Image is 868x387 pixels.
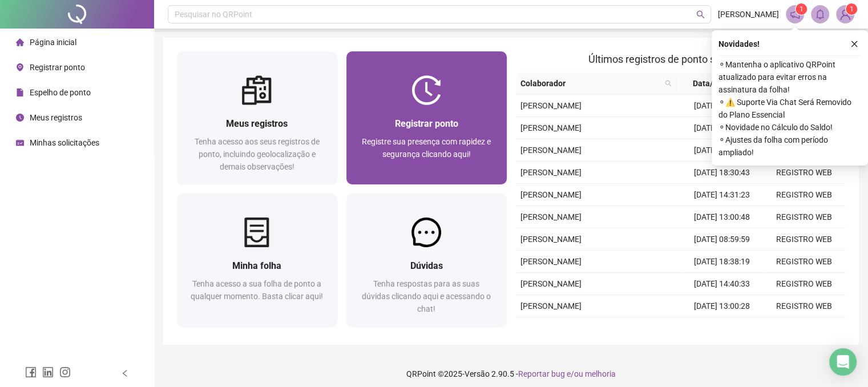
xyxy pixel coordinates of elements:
[763,273,845,295] td: REGISTRO WEB
[191,279,323,301] span: Tenha acesso a sua folha de ponto a qualquer momento. Basta clicar aqui!
[121,369,129,377] span: left
[520,146,582,155] span: [PERSON_NAME]
[718,134,861,159] span: ⚬ Ajustes da folha com período ampliado!
[195,137,320,171] span: Tenha acesso aos seus registros de ponto, incluindo geolocalização e demais observações!
[16,38,24,46] span: home
[763,251,845,273] td: REGISTRO WEB
[520,77,660,90] span: Colaborador
[520,168,582,177] span: [PERSON_NAME]
[680,184,762,206] td: [DATE] 14:31:23
[680,295,762,317] td: [DATE] 13:00:28
[518,369,616,378] span: Reportar bug e/ou melhoria
[718,96,861,121] span: ⚬ ⚠️ Suporte Via Chat Será Removido do Plano Essencial
[520,257,582,266] span: [PERSON_NAME]
[16,88,24,96] span: file
[829,348,857,376] div: Open Intercom Messenger
[465,369,490,378] span: Versão
[42,366,54,378] span: linkedin
[30,138,99,147] span: Minhas solicitações
[362,279,491,313] span: Tenha respostas para as suas dúvidas clicando aqui e acessando o chat!
[718,38,760,50] span: Novidades !
[16,139,24,147] span: schedule
[680,162,762,184] td: [DATE] 18:30:43
[790,9,800,19] span: notification
[30,63,85,72] span: Registrar ponto
[232,260,281,271] span: Minha folha
[680,117,762,139] td: [DATE] 13:00:30
[520,235,582,244] span: [PERSON_NAME]
[346,51,507,184] a: Registrar pontoRegistre sua presença com rapidez e segurança clicando aqui!
[763,162,845,184] td: REGISTRO WEB
[520,279,582,288] span: [PERSON_NAME]
[588,53,773,65] span: Últimos registros de ponto sincronizados
[177,51,337,184] a: Meus registrosTenha acesso aos seus registros de ponto, incluindo geolocalização e demais observa...
[680,273,762,295] td: [DATE] 14:40:33
[520,123,582,132] span: [PERSON_NAME]
[718,8,779,21] span: [PERSON_NAME]
[520,212,582,221] span: [PERSON_NAME]
[520,101,582,110] span: [PERSON_NAME]
[16,114,24,122] span: clock-circle
[696,10,705,19] span: search
[25,366,37,378] span: facebook
[665,80,672,87] span: search
[676,72,757,95] th: Data/Hora
[680,95,762,117] td: [DATE] 15:16:48
[177,193,337,326] a: Minha folhaTenha acesso a sua folha de ponto a qualquer momento. Basta clicar aqui!
[796,3,807,15] sup: 1
[346,193,507,326] a: DúvidasTenha respostas para as suas dúvidas clicando aqui e acessando o chat!
[680,228,762,251] td: [DATE] 08:59:59
[837,6,854,23] img: 89547
[763,206,845,228] td: REGISTRO WEB
[680,317,762,340] td: [DATE] 09:04:10
[663,75,674,92] span: search
[763,184,845,206] td: REGISTRO WEB
[520,190,582,199] span: [PERSON_NAME]
[362,137,491,159] span: Registre sua presença com rapidez e segurança clicando aqui!
[850,40,858,48] span: close
[846,3,857,15] sup: Atualize o seu contato no menu Meus Dados
[681,77,743,90] span: Data/Hora
[59,366,71,378] span: instagram
[226,118,288,129] span: Meus registros
[395,118,458,129] span: Registrar ponto
[520,301,582,311] span: [PERSON_NAME]
[718,58,861,96] span: ⚬ Mantenha o aplicativo QRPoint atualizado para evitar erros na assinatura da folha!
[763,295,845,317] td: REGISTRO WEB
[850,5,854,13] span: 1
[30,38,76,47] span: Página inicial
[410,260,443,271] span: Dúvidas
[680,251,762,273] td: [DATE] 18:38:19
[16,63,24,71] span: environment
[30,113,82,122] span: Meus registros
[800,5,804,13] span: 1
[763,317,845,340] td: REGISTRO WEB
[815,9,825,19] span: bell
[763,228,845,251] td: REGISTRO WEB
[680,206,762,228] td: [DATE] 13:00:48
[30,88,91,97] span: Espelho de ponto
[680,139,762,162] td: [DATE] 08:54:11
[718,121,861,134] span: ⚬ Novidade no Cálculo do Saldo!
